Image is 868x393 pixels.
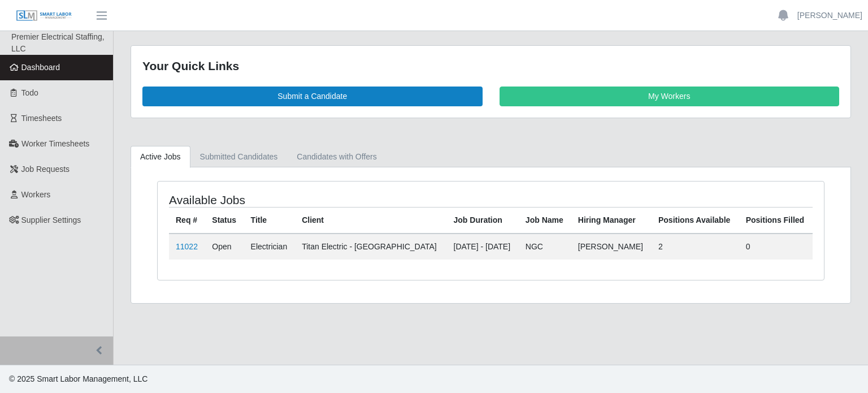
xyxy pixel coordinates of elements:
[287,146,386,168] a: Candidates with Offers
[571,207,652,234] th: Hiring Manager
[205,234,244,260] td: Open
[21,63,60,72] span: Dashboard
[571,234,652,260] td: [PERSON_NAME]
[447,234,519,260] td: [DATE] - [DATE]
[21,139,89,148] span: Worker Timesheets
[519,207,571,234] th: Job Name
[739,207,813,234] th: Positions Filled
[519,234,571,260] td: NGC
[21,165,70,174] span: Job Requests
[244,207,296,234] th: Title
[131,146,190,168] a: Active Jobs
[500,87,840,106] a: My Workers
[652,207,739,234] th: Positions Available
[797,10,862,21] a: [PERSON_NAME]
[295,207,446,234] th: Client
[21,114,62,123] span: Timesheets
[11,32,105,53] span: Premier Electrical Staffing, LLC
[21,215,81,224] span: Supplier Settings
[652,234,739,260] td: 2
[739,234,813,260] td: 0
[142,57,839,75] div: Your Quick Links
[176,242,198,251] a: 11022
[447,207,519,234] th: Job Duration
[295,234,446,260] td: Titan Electric - [GEOGRAPHIC_DATA]
[190,146,288,168] a: Submitted Candidates
[21,190,51,199] span: Workers
[169,193,427,207] h4: Available Jobs
[244,234,296,260] td: Electrician
[16,10,72,22] img: SLM Logo
[9,374,147,383] span: © 2025 Smart Labor Management, LLC
[169,207,205,234] th: Req #
[142,87,483,106] a: Submit a Candidate
[205,207,244,234] th: Status
[21,88,38,97] span: Todo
